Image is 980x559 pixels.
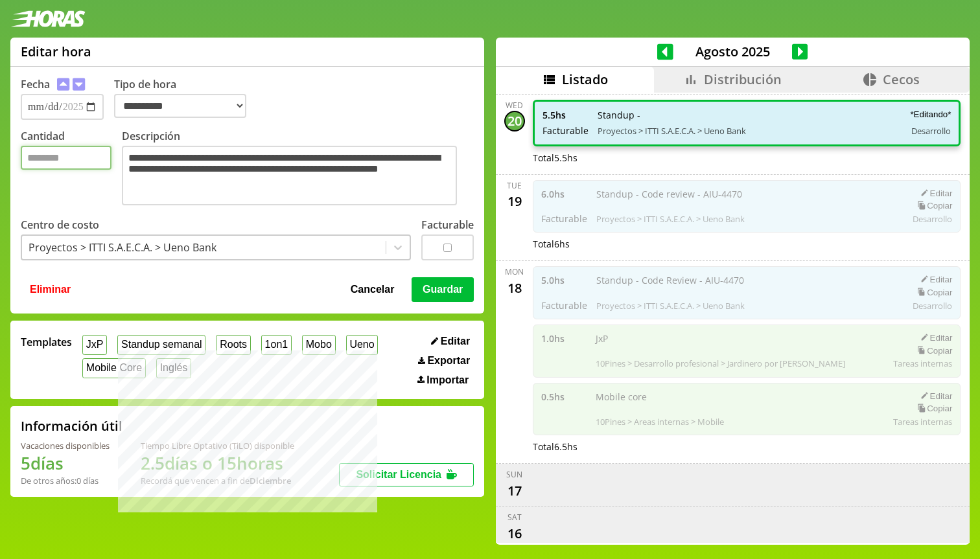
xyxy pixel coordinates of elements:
label: Tipo de hora [114,77,257,120]
label: Centro de costo [21,218,99,232]
span: Listado [562,71,608,88]
div: De otros años: 0 días [21,475,110,486]
span: Agosto 2025 [673,43,792,60]
h2: Información útil [21,417,122,435]
button: Roots [216,335,250,355]
button: Cancelar [347,277,399,302]
button: Solicitar Licencia [339,463,474,486]
div: 19 [504,191,525,212]
button: Inglés [156,358,191,378]
label: Cantidad [21,129,122,209]
button: Mobile Core [82,358,146,378]
div: Sat [507,512,522,523]
button: JxP [82,335,107,355]
div: Tiempo Libre Optativo (TiLO) disponible [141,440,294,451]
div: Recordá que vencen a fin de [141,475,294,486]
span: Cecos [883,71,920,88]
div: 18 [504,277,525,298]
div: Total 5.5 hs [533,152,961,164]
div: 16 [504,523,525,543]
div: Sun [506,469,522,480]
div: Total 6 hs [533,238,961,250]
h1: 2.5 días o 15 horas [141,451,294,475]
span: Importar [426,374,469,386]
select: Tipo de hora [114,94,246,118]
button: 1on1 [261,335,292,355]
div: Tue [507,180,522,191]
span: Templates [21,335,72,349]
button: Exportar [414,354,474,367]
img: logotipo [10,10,86,27]
button: Mobo [302,335,336,355]
button: Standup semanal [117,335,205,355]
h1: Editar hora [21,43,91,60]
span: Exportar [427,355,470,367]
label: Descripción [122,129,474,209]
span: Distribución [704,71,782,88]
h1: 5 días [21,451,110,475]
span: Solicitar Licencia [356,469,441,480]
div: Proyectos > ITTI S.A.E.C.A. > Ueno Bank [29,240,216,255]
button: Eliminar [26,277,75,302]
textarea: Descripción [122,146,457,205]
button: Ueno [346,335,379,355]
div: Total 6.5 hs [533,440,961,453]
div: scrollable content [496,93,970,543]
div: 17 [504,480,525,501]
button: Guardar [412,277,474,302]
button: Editar [427,335,474,348]
div: Wed [506,100,523,111]
input: Cantidad [21,146,111,170]
div: 20 [504,111,525,131]
label: Fecha [21,77,50,91]
label: Facturable [421,218,474,232]
div: Vacaciones disponibles [21,440,110,451]
b: Diciembre [250,475,291,486]
div: Mon [505,266,524,277]
span: Editar [441,336,470,347]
